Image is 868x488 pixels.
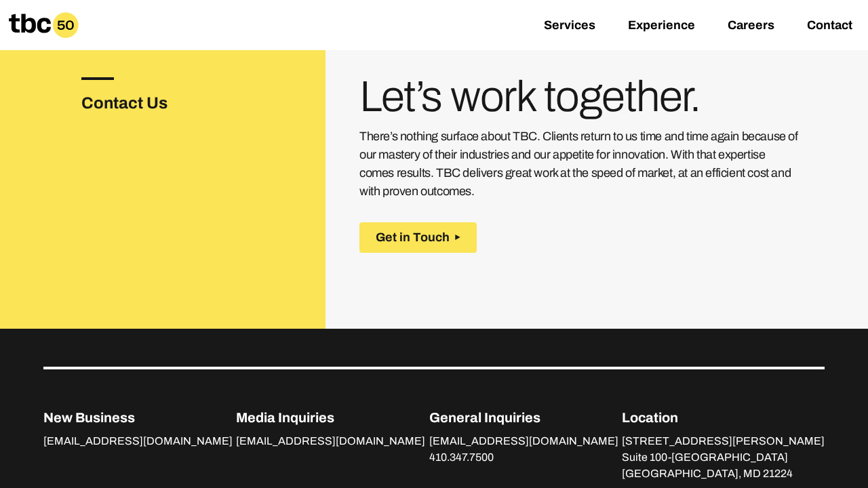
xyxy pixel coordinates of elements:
a: Experience [628,18,695,35]
a: [EMAIL_ADDRESS][DOMAIN_NAME] [43,435,233,450]
a: Careers [728,18,774,35]
button: Get in Touch [359,222,477,253]
h3: Contact Us [81,91,212,115]
p: Media Inquiries [236,407,425,428]
p: Suite 100-[GEOGRAPHIC_DATA] [622,449,825,466]
a: Contact [807,18,852,35]
p: Location [622,407,825,428]
p: [GEOGRAPHIC_DATA], MD 21224 [622,466,825,482]
a: 410.347.7500 [429,451,494,466]
p: There’s nothing surface about TBC. Clients return to us time and time again because of our master... [359,127,800,201]
p: General Inquiries [429,407,618,428]
p: [STREET_ADDRESS][PERSON_NAME] [622,433,825,449]
a: Services [544,18,595,35]
a: [EMAIL_ADDRESS][DOMAIN_NAME] [236,435,425,450]
p: New Business [43,407,233,428]
span: Get in Touch [376,230,450,245]
a: [EMAIL_ADDRESS][DOMAIN_NAME] [429,435,618,450]
h3: Let’s work together. [359,77,800,117]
